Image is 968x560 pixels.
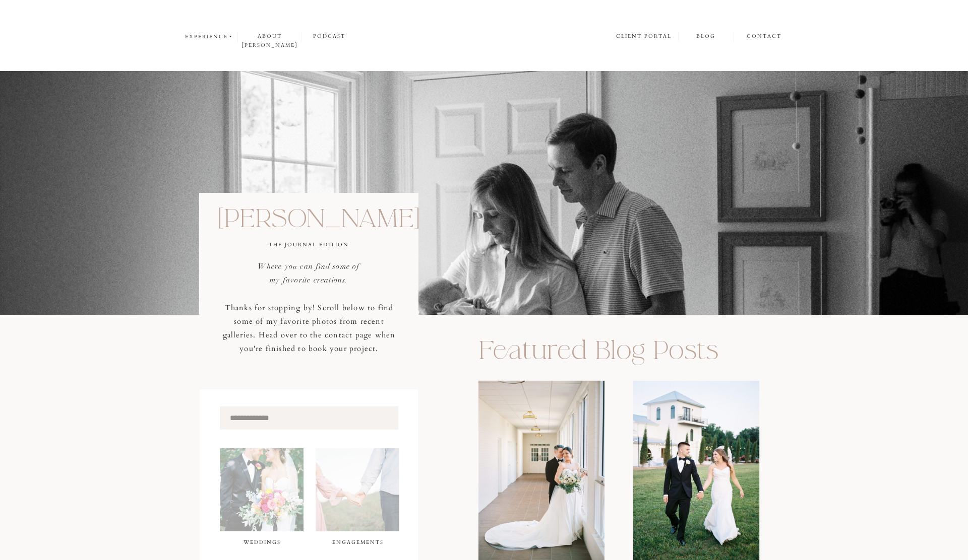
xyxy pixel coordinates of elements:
a: contact [747,32,782,42]
a: experience [185,32,234,41]
p: Thanks for stopping by! Scroll below to find some of my favorite photos from recent galleries. He... [218,301,400,357]
a: podcast [301,32,357,41]
a: blog [678,32,733,41]
a: Engagements [321,538,394,552]
h1: [PERSON_NAME] [218,206,400,231]
a: about [PERSON_NAME] [238,32,301,41]
a: Weddings [225,538,298,552]
p: Where you can find some of my favorite creations. [254,260,364,287]
h1: Featured Blog Posts [478,338,760,368]
h3: the journal edition [226,240,392,249]
a: client portal [616,32,673,42]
